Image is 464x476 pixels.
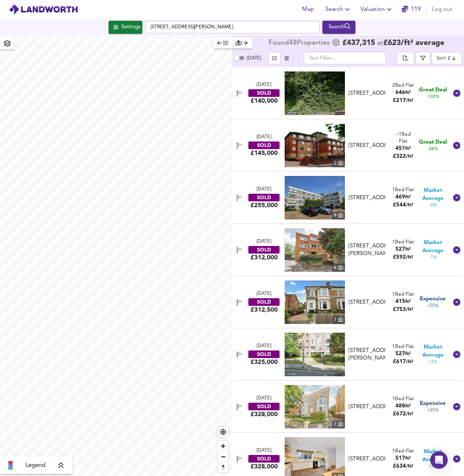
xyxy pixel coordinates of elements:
div: SOLD [248,403,280,410]
div: Click to configure Search Settings [109,21,142,34]
div: SOLD [248,194,280,201]
div: Found 48 Propert ies [269,40,331,47]
div: [DATE]SOLD£140,000 [STREET_ADDRESS]2Bed Flat646ft²£217/ft² Great Deal-100% [232,67,464,119]
button: Find my location [218,427,228,437]
div: [DATE] [257,343,271,350]
div: £325,000 [251,358,278,366]
span: Legend [25,461,45,470]
div: [STREET_ADDRESS][PERSON_NAME] [349,347,385,362]
span: £ 322 [393,154,413,159]
div: £312,000 [251,254,278,262]
div: Run Your Search [322,21,355,34]
span: ft² [405,247,411,252]
div: 1 Bed Flat [392,186,414,193]
span: 451 [395,146,405,151]
svg: Show Details [452,193,461,202]
span: Great Deal [419,86,447,94]
div: £255,000 [251,201,278,209]
button: 119 [399,2,423,17]
span: ft² [405,146,411,151]
span: ft² [405,195,411,200]
span: +3% [428,464,437,470]
span: +55% [427,303,439,309]
button: Settings [109,21,142,34]
div: [DATE] [257,395,271,402]
span: 488 [395,403,405,409]
div: [DATE]SOLD£312,500 property thumbnail 7 [STREET_ADDRESS]1Bed Flat415ft²£753/ft² Expensive+55% [232,276,464,328]
div: SOLD [248,89,280,97]
button: Map [296,2,319,17]
div: 6 [332,264,345,272]
div: Sort [432,52,462,64]
div: [DATE]SOLD£325,000 [STREET_ADDRESS][PERSON_NAME]1Bed Flat527ft²£617/ft² Market Average+5% [232,328,464,381]
span: +25% [427,407,439,414]
a: 119 [402,4,421,15]
a: property thumbnail 7 [285,385,345,428]
span: 415 [395,299,405,304]
div: SOLD [248,246,280,254]
button: Zoom out [218,451,228,462]
span: £ 544 [393,202,413,208]
span: £ 753 [393,307,413,312]
div: [STREET_ADDRESS] [349,403,385,411]
svg: Show Details [452,298,461,307]
span: Expensive [420,400,446,407]
span: 469 [395,194,405,200]
span: Expensive [420,295,446,303]
span: £ 592 [393,255,413,260]
div: [DATE] [257,82,271,89]
button: Log out [429,2,455,17]
div: 1 Bed Flat [392,239,414,246]
a: property thumbnail 2 [285,124,345,167]
span: ft² [405,456,411,461]
a: property thumbnail 9 [285,176,345,219]
span: 527 [395,247,405,252]
span: / ft² [406,203,413,208]
div: 9 [332,212,345,219]
div: Flat 10, Kingsley House, 34 Claremont Road, KT6 4RX [346,347,388,362]
div: [DATE]SOLD£145,000 property thumbnail 2 [STREET_ADDRESS]~1Bed Flat451ft²£322/ft² Great Deal-88% [232,119,464,172]
div: £328,000 [251,463,278,471]
span: / ft² [406,154,413,159]
span: / ft² [406,360,413,364]
span: Map [299,4,317,15]
span: / ft² [406,412,413,416]
img: streetview [285,333,345,376]
button: Zoom in [218,441,228,451]
div: [STREET_ADDRESS] [349,455,385,463]
div: We've estimated the total number of bedrooms from EPC data (2 heated rooms) [393,131,413,138]
img: property thumbnail [285,176,345,219]
span: Market Average [418,448,448,464]
div: [DATE]SOLD£328,000 property thumbnail 7 [STREET_ADDRESS]1Bed Flat488ft²£672/ft² Expensive+25% [232,381,464,433]
svg: Show Details [452,89,461,98]
span: ft² [405,90,411,95]
img: property thumbnail [285,124,345,167]
span: £ 437,315 [342,40,375,47]
span: ft² [405,352,411,356]
span: Log out [432,4,452,15]
span: [DATE] [247,56,261,61]
span: Search [325,4,352,15]
span: Market Average [418,187,448,202]
a: property thumbnail 7 [285,280,345,324]
button: Valuation [358,2,396,17]
svg: Show Details [452,455,461,463]
div: SOLD [248,298,280,306]
div: SOLD [248,455,280,463]
div: [STREET_ADDRESS] [349,299,385,306]
div: Search [324,22,354,32]
span: Market Average [418,239,448,255]
span: £ 623 / ft² average [383,39,444,47]
span: 517 [395,456,405,461]
div: [DATE]SOLD£312,000 property thumbnail 6 [STREET_ADDRESS][PERSON_NAME]1Bed Flat527ft²£592/ft² Mark... [232,224,464,276]
div: £140,000 [251,97,278,105]
div: 1 Bed Flat [392,343,414,350]
div: [DATE] [257,447,271,454]
span: / ft² [406,255,413,260]
img: property thumbnail [285,280,345,324]
span: / ft² [406,307,413,312]
div: [STREET_ADDRESS][PERSON_NAME] [349,242,385,258]
input: Text Filter... [304,52,386,64]
div: [DATE]SOLD£255,000 property thumbnail 9 [STREET_ADDRESS]1Bed Flat469ft²£544/ft² Market Average-4% [232,172,464,224]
